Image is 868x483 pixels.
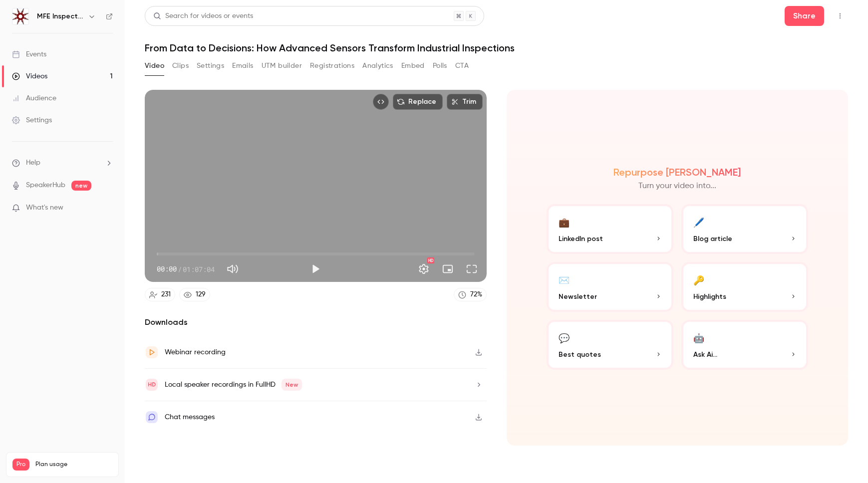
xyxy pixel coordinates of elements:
[305,259,325,279] button: Play
[12,459,29,471] span: Pro
[462,259,482,279] button: Full screen
[12,158,113,168] li: help-dropdown-opener
[12,93,56,103] div: Audience
[12,49,46,59] div: Events
[26,158,40,168] span: Help
[438,259,458,279] button: Turn on miniplayer
[12,8,28,24] img: MFE Inspection Solutions
[414,259,434,279] button: Settings
[35,461,112,469] span: Plan usage
[12,71,47,81] div: Videos
[71,181,91,191] span: new
[427,257,434,263] div: HD
[26,203,63,213] span: What's new
[223,259,243,279] button: Mute
[101,204,113,213] iframe: Noticeable Trigger
[37,11,84,21] h6: MFE Inspection Solutions
[12,115,52,125] div: Settings
[26,180,65,191] a: SpeakerHub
